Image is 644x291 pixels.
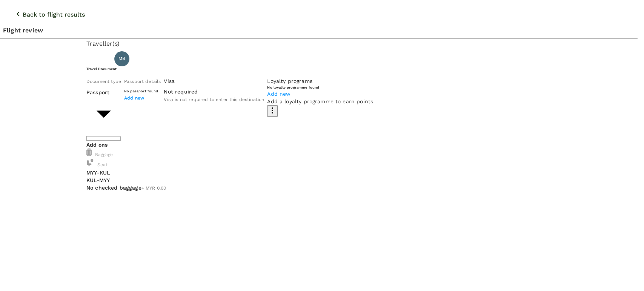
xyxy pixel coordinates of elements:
[86,176,551,184] p: KUL - MYY
[86,169,551,176] p: MYY - KUL
[267,85,373,90] h6: No loyalty programme found
[164,88,264,95] p: Not required
[267,78,312,84] span: Loyalty programs
[86,66,551,71] h6: Travel Document
[86,185,141,191] span: No checked baggage
[86,89,121,96] p: Passport
[267,91,290,97] span: Add new
[86,159,94,166] img: baggage-icon
[164,78,175,84] span: Visa
[124,95,144,101] span: Add new
[86,141,551,149] p: Add ons
[124,79,161,84] span: Passport details
[86,149,92,156] img: baggage-icon
[132,54,236,63] p: [PERSON_NAME] [PERSON_NAME]
[23,10,85,19] p: Back to flight results
[164,97,264,102] span: Visa is not required to enter this destination
[118,55,125,63] span: MB
[141,185,166,191] span: + MYR 0.00
[86,149,551,159] div: Baggage
[86,79,121,84] span: Document type
[124,89,161,93] h6: No passport found
[86,55,111,63] p: Traveller 1 :
[86,159,551,169] div: Seat
[86,39,551,48] p: Traveller(s)
[3,26,635,35] p: Flight review
[267,98,373,104] span: Add a loyalty programme to earn points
